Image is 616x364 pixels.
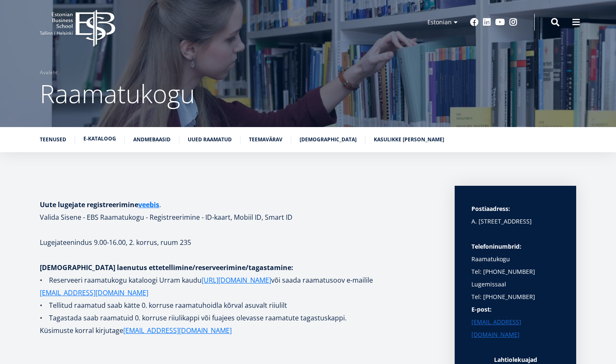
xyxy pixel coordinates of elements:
[471,305,492,313] strong: E-post:
[40,263,293,272] strong: [DEMOGRAPHIC_DATA] laenutus ettetellimine/reserveerimine/tagastamine:
[509,18,518,26] a: Instagram
[249,135,282,144] a: Teemavärav
[471,215,559,228] p: A. [STREET_ADDRESS]
[40,68,57,77] a: Avaleht
[471,242,521,250] strong: Telefoninumbrid:
[483,18,491,26] a: Linkedin
[202,274,271,286] a: [URL][DOMAIN_NAME]
[40,198,438,224] h1: . Valida Sisene - EBS Raamatukogu - Registreerimine - ID-kaart, Mobiil ID, Smart ID
[495,18,505,26] a: Youtube
[83,135,116,143] a: E-kataloog
[138,198,159,211] a: veebis
[40,135,66,144] a: Teenused
[40,236,438,249] p: Lugejateenindus 9.00-16.00, 2. korrus, ruum 235
[471,205,510,213] strong: Postiaadress:
[470,18,479,26] a: Facebook
[471,291,559,303] p: Tel: [PHONE_NUMBER]
[188,135,232,144] a: Uued raamatud
[40,200,159,209] strong: Uute lugejate registreerimine
[40,324,438,337] p: Küsimuste korral kirjutage
[471,265,559,291] p: Tel: [PHONE_NUMBER] Lugemissaal
[40,286,148,299] a: [EMAIL_ADDRESS][DOMAIN_NAME]
[494,356,537,364] strong: Lahtiolekuajad
[40,76,195,111] span: Raamatukogu
[471,240,559,265] p: Raamatukogu
[40,312,438,324] p: • Tagastada saab raamatuid 0. korruse riiulikappi või fuajees olevasse raamatute tagastuskappi.
[40,299,438,312] p: • Tellitud raamatud saab kätte 0. korruse raamatuhoidla kõrval asuvalt riiulilt
[300,135,357,144] a: [DEMOGRAPHIC_DATA]
[133,135,171,144] a: Andmebaasid
[374,135,444,144] a: Kasulikke [PERSON_NAME]
[471,316,559,341] a: [EMAIL_ADDRESS][DOMAIN_NAME]
[40,274,438,299] p: • Reserveeri raamatukogu kataloogi Urram kaudu või saada raamatusoov e-mailile
[123,324,232,337] a: [EMAIL_ADDRESS][DOMAIN_NAME]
